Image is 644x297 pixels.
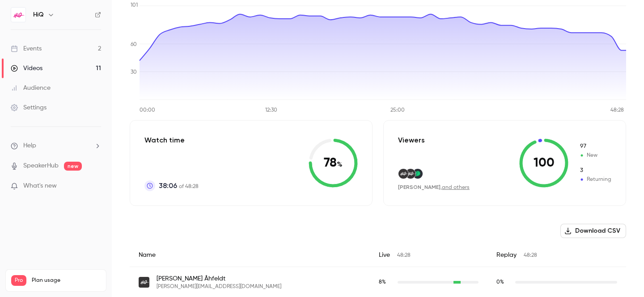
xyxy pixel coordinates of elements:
[11,141,101,151] li: help-dropdown-opener
[23,141,36,151] span: Help
[130,243,370,267] div: Name
[398,184,441,190] span: [PERSON_NAME]
[11,8,25,22] img: HiQ
[413,169,423,179] img: sitevision.se
[496,278,511,286] span: Replay watch time
[560,224,626,238] button: Download CSV
[64,162,82,171] span: new
[23,181,57,191] span: What's new
[398,135,425,146] p: Viewers
[610,108,624,113] tspan: 48:28
[131,42,137,47] tspan: 60
[390,108,405,113] tspan: 25:00
[579,167,611,175] span: Returning
[157,283,281,290] span: [PERSON_NAME][EMAIL_ADDRESS][DOMAIN_NAME]
[33,10,44,19] h6: HiQ
[23,161,59,171] a: SpeakerHub
[157,274,281,283] span: [PERSON_NAME] Åhfeldt
[487,243,626,267] div: Replay
[11,275,26,286] span: Pro
[131,70,137,75] tspan: 30
[265,108,277,113] tspan: 12:30
[406,169,415,179] img: hiq.se
[496,280,504,285] span: 0 %
[579,176,611,184] span: Returning
[379,280,386,285] span: 8 %
[370,243,487,267] div: Live
[579,151,611,159] span: New
[159,180,199,191] p: of 48:28
[131,3,138,8] tspan: 101
[11,44,42,53] div: Events
[379,278,393,286] span: Live watch time
[397,253,411,258] span: 48:28
[442,185,470,190] a: and others
[398,184,470,191] div: ,
[32,277,101,284] span: Plan usage
[140,108,155,113] tspan: 00:00
[579,142,611,151] span: New
[524,253,537,258] span: 48:28
[398,169,408,179] img: hiq.se
[11,103,47,112] div: Settings
[90,182,101,190] iframe: Noticeable Trigger
[11,84,51,92] div: Audience
[11,64,42,73] div: Videos
[159,180,177,191] span: 38:06
[144,135,199,146] p: Watch time
[139,277,149,288] img: hiq.se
